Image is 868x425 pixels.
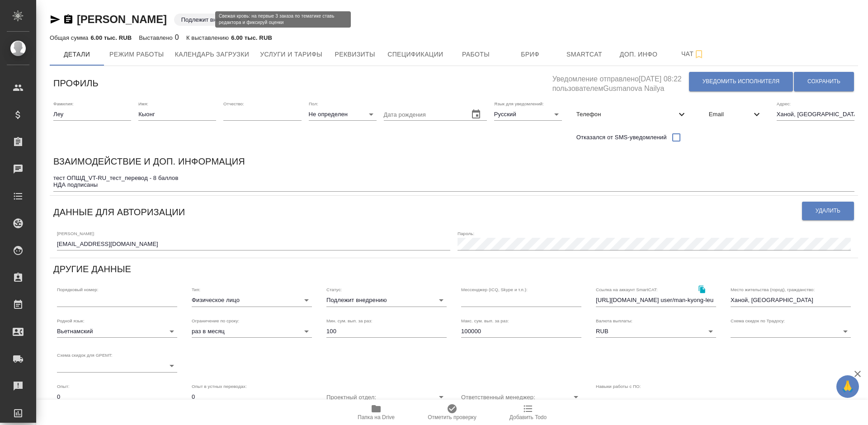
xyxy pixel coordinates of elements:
[139,34,175,41] p: Выставлено
[53,101,74,106] label: Фамилия:
[192,384,247,388] label: Опыт в устных переводах:
[57,353,113,358] label: Схема скидок для GPEMT:
[192,294,312,307] div: Физическое лицо
[836,375,859,398] button: 🙏
[435,391,448,403] button: Open
[358,414,395,420] span: Папка на Drive
[414,400,490,425] button: Отметить проверку
[569,104,694,124] div: Телефон
[689,72,793,91] button: Уведомить исполнителя
[192,325,312,338] div: раз в месяц
[57,384,70,388] label: Опыт:
[50,34,90,41] p: Общая сумма
[326,318,373,323] label: Мин. сум. вып. за раз:
[454,49,498,60] span: Работы
[494,101,544,106] label: Язык для уведомлений:
[494,108,562,121] div: Русский
[179,16,243,24] button: Подлежит внедрению
[576,110,676,119] span: Телефон
[576,133,667,142] span: Отказался от SMS-уведомлений
[461,318,509,323] label: Макс. сум. вып. за раз:
[326,288,342,292] label: Статус:
[702,104,769,124] div: Email
[57,288,98,292] label: Порядковый номер:
[731,288,815,292] label: Место жительства (город), гражданство:
[138,101,148,106] label: Имя:
[55,49,99,60] span: Детали
[509,49,552,60] span: Бриф
[192,288,200,292] label: Тип:
[192,318,239,323] label: Ограничение по сроку:
[186,34,231,41] p: К выставлению
[57,318,85,323] label: Родной язык:
[109,49,164,60] span: Режим работы
[50,14,61,25] button: Скопировать ссылку для ЯМессенджера
[509,414,547,420] span: Добавить Todo
[174,14,254,26] div: Подлежит внедрению
[90,34,132,41] p: 6.00 тыс. RUB
[387,49,443,60] span: Спецификации
[326,294,447,307] div: Подлежит внедрению
[703,78,779,85] span: Уведомить исполнителя
[617,49,660,60] span: Доп. инфо
[77,13,167,25] a: [PERSON_NAME]
[139,32,179,43] div: 0
[57,325,177,338] div: Вьетнамский
[338,400,414,425] button: Папка на Drive
[53,175,854,189] textarea: тест ОПШД_VT-RU_тест_перевод - 8 баллов НДА подписаны
[260,49,322,60] span: Услуги и тарифы
[596,325,716,338] div: RUB
[807,78,840,85] span: Сохранить
[731,318,785,323] label: Схема скидок по Традосу:
[53,76,99,90] h6: Профиль
[223,101,244,106] label: Отчество:
[596,318,632,323] label: Валюта выплаты:
[53,262,131,276] h6: Другие данные
[309,108,377,121] div: Не определен
[63,14,74,25] button: Скопировать ссылку
[428,414,476,420] span: Отметить проверку
[458,231,474,236] label: Пароль:
[175,49,250,60] span: Календарь загрузки
[490,400,566,425] button: Добавить Todo
[816,207,840,215] span: Удалить
[840,377,855,396] span: 🙏
[693,49,704,60] svg: Подписаться
[671,48,715,60] span: Чат
[53,154,245,169] h6: Взаимодействие и доп. информация
[53,205,185,219] h6: Данные для авторизации
[552,70,689,94] h5: Уведомление отправлено [DATE] 08:22 пользователем Gusmanova Nailya
[802,202,854,220] button: Удалить
[596,384,641,388] label: Навыки работы с ПО:
[570,391,582,403] button: Open
[461,288,528,292] label: Мессенджер (ICQ, Skype и т.п.):
[709,110,751,119] span: Email
[57,231,95,236] label: [PERSON_NAME]:
[693,280,711,298] button: Скопировать ссылку
[563,49,606,60] span: Smartcat
[333,49,377,60] span: Реквизиты
[231,34,272,41] p: 6.00 тыс. RUB
[596,288,658,292] label: Ссылка на аккаунт SmartCAT:
[777,101,791,106] label: Адрес:
[794,72,854,91] button: Сохранить
[309,101,318,106] label: Пол:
